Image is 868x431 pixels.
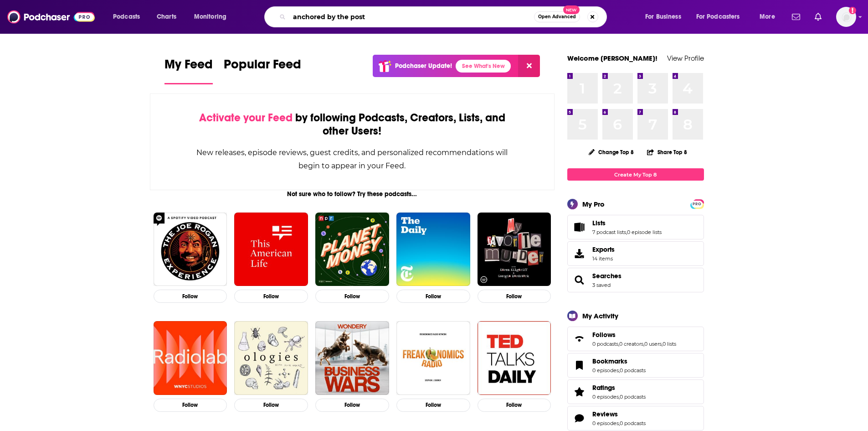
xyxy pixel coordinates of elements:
[570,247,589,260] span: Exports
[788,9,804,25] a: Show notifications dropdown
[289,10,534,24] input: Search podcasts, credits, & more...
[592,219,662,227] a: Lists
[570,332,589,345] a: Follows
[592,272,621,280] a: Searches
[696,10,740,23] span: For Podcasters
[567,327,704,351] span: Follows
[396,321,470,395] img: Freakonomics Radio
[570,274,589,286] a: Searches
[662,341,663,347] span: ,
[396,399,470,412] button: Follow
[592,384,646,392] a: Ratings
[644,341,662,347] a: 0 users
[396,213,470,286] img: The Daily
[199,111,293,125] span: Activate your Feed
[567,406,704,431] span: Reviews
[273,6,616,27] div: Search podcasts, credits, & more...
[395,62,452,70] p: Podchaser Update!
[592,394,619,400] a: 0 episodes
[620,367,646,374] a: 0 podcasts
[151,10,182,24] a: Charts
[194,10,226,23] span: Monitoring
[639,10,693,24] button: open menu
[836,7,856,27] button: Show profile menu
[620,394,646,400] a: 0 podcasts
[150,190,555,198] div: Not sure who to follow? Try these podcasts...
[618,341,619,347] span: ,
[567,379,704,404] span: Ratings
[456,60,511,73] a: See What's New
[315,213,389,286] a: Planet Money
[234,321,308,395] img: Ologies with Alie Ward
[567,54,657,62] a: Welcome [PERSON_NAME]!
[582,312,618,320] div: My Activity
[647,143,688,161] button: Share Top 8
[592,331,616,339] span: Follows
[619,367,620,374] span: ,
[753,10,786,24] button: open menu
[567,353,704,378] span: Bookmarks
[667,54,704,62] a: View Profile
[563,5,580,14] span: New
[592,229,626,235] a: 7 podcast lists
[154,321,227,395] img: Radiolab
[567,268,704,292] span: Searches
[627,229,662,235] a: 0 episode lists
[643,341,644,347] span: ,
[690,10,753,24] button: open menu
[592,255,615,262] span: 14 items
[478,290,551,303] button: Follow
[583,146,640,158] button: Change Top 8
[626,229,627,235] span: ,
[534,11,580,22] button: Open AdvancedNew
[224,57,301,84] a: Popular Feed
[154,399,227,412] button: Follow
[592,245,615,254] span: Exports
[7,8,95,26] img: Podchaser - Follow, Share and Rate Podcasts
[836,7,856,27] span: Logged in as luilaking
[645,10,681,23] span: For Business
[592,331,676,339] a: Follows
[567,215,704,239] span: Lists
[164,57,213,84] a: My Feed
[582,200,605,208] div: My Pro
[164,57,213,78] span: My Feed
[396,290,470,303] button: Follow
[620,420,646,426] a: 0 podcasts
[592,410,646,418] a: Reviews
[592,410,618,418] span: Reviews
[224,57,301,78] span: Popular Feed
[692,200,703,207] a: PRO
[315,321,389,395] img: Business Wars
[196,146,509,172] div: New releases, episode reviews, guest credits, and personalized recommendations will begin to appe...
[567,168,704,181] a: Create My Top 8
[113,10,140,23] span: Podcasts
[154,213,227,286] img: The Joe Rogan Experience
[663,341,676,347] a: 0 lists
[592,384,615,392] span: Ratings
[196,111,509,138] div: by following Podcasts, Creators, Lists, and other Users!
[315,290,389,303] button: Follow
[570,359,589,372] a: Bookmarks
[849,7,856,14] svg: Add a profile image
[570,221,589,234] a: Lists
[538,15,576,19] span: Open Advanced
[570,385,589,398] a: Ratings
[760,10,775,23] span: More
[478,213,551,286] a: My Favorite Murder with Karen Kilgariff and Georgia Hardstark
[478,321,551,395] img: TED Talks Daily
[570,412,589,425] a: Reviews
[567,241,704,266] a: Exports
[592,357,646,365] a: Bookmarks
[234,213,308,286] img: This American Life
[811,9,825,25] a: Show notifications dropdown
